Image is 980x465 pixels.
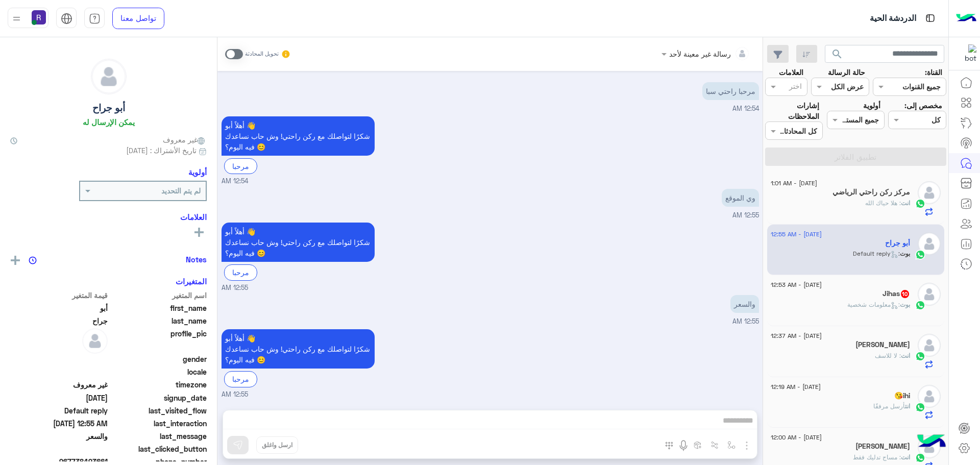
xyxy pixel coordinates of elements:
button: ارسل واغلق [256,436,298,454]
span: غير معروف [163,134,207,145]
img: tab [61,13,72,25]
span: gender [110,354,207,364]
span: last_name [110,315,207,326]
span: انت [901,199,910,207]
span: هلا حياك الله [865,199,901,207]
small: تحويل المحادثة [245,50,279,58]
span: first_name [110,303,207,313]
h5: 😘ihi [894,391,910,400]
span: 12:54 AM [732,105,759,112]
span: مساج تدليك فقط [853,453,901,461]
h5: أبو جراح [885,239,910,248]
span: 12:55 AM [222,390,248,400]
p: 10/9/2025, 12:55 AM [730,295,759,313]
span: 12:55 AM [732,317,759,325]
p: 10/9/2025, 12:55 AM [222,329,375,369]
h6: Notes [186,255,207,264]
span: غير معروف [10,379,108,390]
label: أولوية [863,100,880,111]
span: last_message [110,431,207,442]
span: : Default reply [853,250,900,257]
img: WhatsApp [915,453,925,463]
label: حالة الرسالة [828,67,865,78]
h5: أبو جراح [92,102,125,114]
span: 12:55 AM [732,211,759,219]
span: والسعر [10,431,108,442]
img: WhatsApp [915,300,925,310]
img: WhatsApp [915,199,925,209]
span: [DATE] - 12:37 AM [771,331,822,340]
label: مخصص إلى: [904,100,942,111]
a: tab [84,8,105,29]
span: last_interaction [110,418,207,429]
p: 10/9/2025, 12:55 AM [722,189,759,207]
h6: يمكن الإرسال له [83,117,135,127]
span: locale [110,366,207,377]
img: defaultAdmin.png [918,385,941,408]
p: 10/9/2025, 12:55 AM [222,223,375,262]
span: null [10,354,108,364]
img: notes [29,256,37,264]
img: WhatsApp [915,250,925,260]
span: last_visited_flow [110,405,207,416]
h5: صالح قند [855,442,910,451]
span: [DATE] - 1:01 AM [771,179,817,188]
a: تواصل معنا [112,8,164,29]
span: [DATE] - 12:55 AM [771,230,822,239]
p: 10/9/2025, 12:54 AM [222,116,375,156]
span: [DATE] - 12:00 AM [771,433,822,442]
span: signup_date [110,393,207,403]
span: [DATE] - 12:19 AM [771,382,821,391]
h6: أولوية [188,167,207,177]
span: قيمة المتغير [10,290,108,301]
img: WhatsApp [915,402,925,412]
img: defaultAdmin.png [91,59,126,94]
img: tab [924,12,937,25]
img: defaultAdmin.png [918,334,941,357]
span: 12:54 AM [222,177,248,186]
span: null [10,444,108,454]
span: 2025-09-09T21:55:32.088Z [10,418,108,429]
span: profile_pic [110,328,207,352]
img: add [11,256,20,265]
span: [DATE] - 12:53 AM [771,280,822,289]
label: العلامات [779,67,803,78]
img: hulul-logo.png [914,424,949,460]
span: last_clicked_button [110,444,207,454]
img: tab [89,13,101,25]
h6: العلامات [10,212,207,222]
span: انت [901,352,910,359]
span: بوت [900,301,910,308]
p: 10/9/2025, 12:54 AM [702,82,759,100]
h5: Jihas [883,289,910,298]
h5: مركز ركن راحتي الرياضي [832,188,910,197]
button: تطبيق الفلاتر [765,148,946,166]
img: WhatsApp [915,351,925,361]
img: 322853014244696 [958,44,976,63]
span: أبو [10,303,108,313]
img: userImage [32,10,46,25]
p: الدردشة الحية [870,12,916,26]
button: search [825,45,850,67]
span: : معلومات شخصية [847,301,900,308]
span: بوت [900,250,910,257]
img: defaultAdmin.png [918,283,941,306]
span: timezone [110,379,207,390]
span: جراح [10,315,108,326]
span: Default reply [10,405,108,416]
span: 2025-09-09T21:55:00.95Z [10,393,108,403]
span: search [831,48,843,60]
span: انت [901,453,910,461]
img: profile [10,12,23,25]
h6: المتغيرات [176,277,207,286]
div: مرحبا [224,158,257,174]
div: اختر [789,81,803,94]
div: مرحبا [224,371,257,387]
div: مرحبا [224,264,257,280]
img: defaultAdmin.png [918,232,941,255]
span: 12:55 AM [222,283,248,293]
label: إشارات الملاحظات [765,100,819,122]
h5: Kaushal Yadav [855,340,910,349]
img: Logo [956,8,976,29]
span: null [10,366,108,377]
